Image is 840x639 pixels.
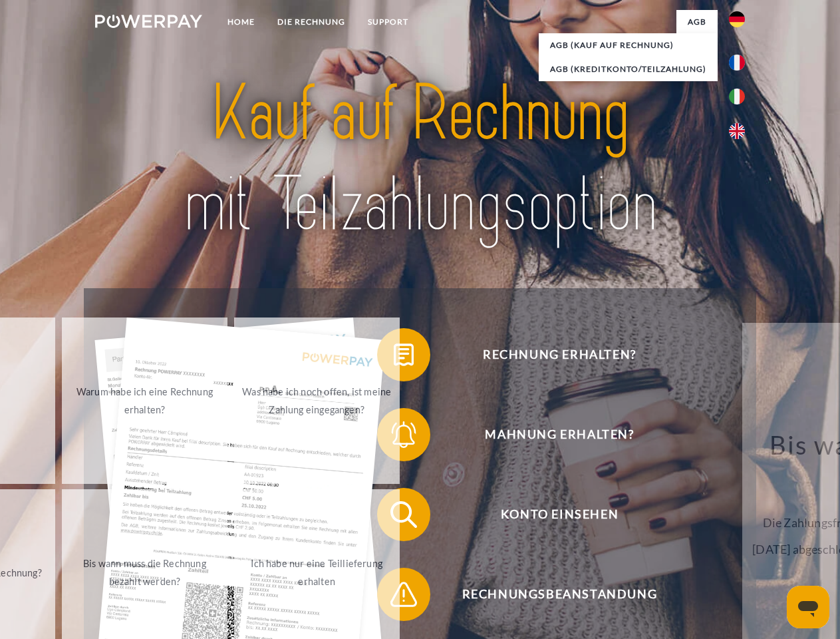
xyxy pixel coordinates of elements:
div: Warum habe ich eine Rechnung erhalten? [70,383,219,419]
a: AGB (Kreditkonto/Teilzahlung) [539,57,718,81]
span: Konto einsehen [396,488,722,541]
a: Home [216,10,266,34]
div: Ich habe nur eine Teillieferung erhalten [242,554,392,590]
div: Was habe ich noch offen, ist meine Zahlung eingegangen? [242,383,392,419]
img: de [729,11,745,27]
img: en [729,123,745,139]
a: AGB (Kauf auf Rechnung) [539,33,718,57]
button: Rechnungsbeanstandung [377,568,723,621]
button: Konto einsehen [377,488,723,541]
img: title-powerpay_de.svg [127,64,713,255]
iframe: Schaltfläche zum Öffnen des Messaging-Fensters [787,586,829,628]
a: Was habe ich noch offen, ist meine Zahlung eingegangen? [234,318,400,484]
div: Bis wann muss die Rechnung bezahlt werden? [70,554,219,590]
a: agb [676,10,718,34]
a: SUPPORT [356,10,420,34]
img: it [729,89,745,105]
img: fr [729,55,745,71]
span: Rechnungsbeanstandung [396,568,722,621]
img: logo-powerpay-white.svg [95,15,202,28]
a: DIE RECHNUNG [266,10,356,34]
